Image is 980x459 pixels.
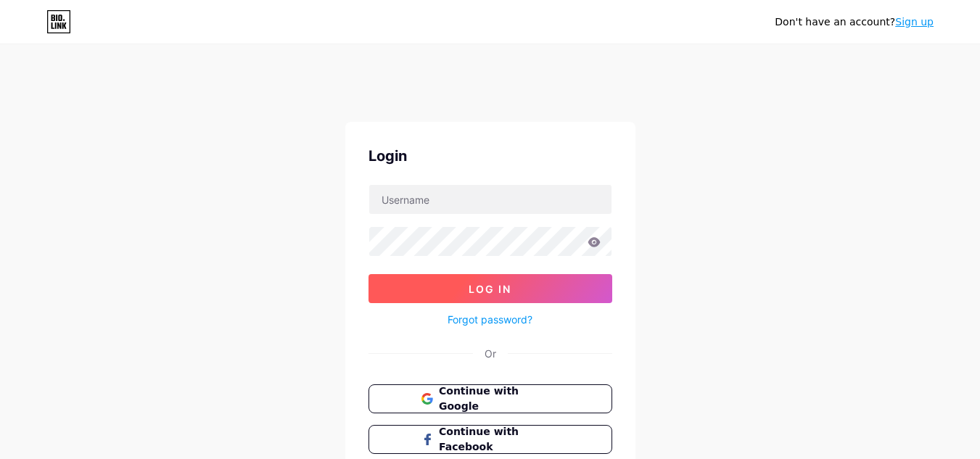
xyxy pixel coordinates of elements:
button: Continue with Google [368,384,612,413]
a: Sign up [895,16,934,28]
div: Login [368,145,612,167]
div: Or [485,346,496,361]
a: Forgot password? [448,312,532,327]
span: Log In [469,283,511,295]
button: Log In [368,274,612,303]
input: Username [369,185,612,214]
span: Continue with Google [439,384,559,414]
div: Don't have an account? [775,15,934,30]
span: Continue with Facebook [439,424,559,455]
button: Continue with Facebook [368,425,612,454]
